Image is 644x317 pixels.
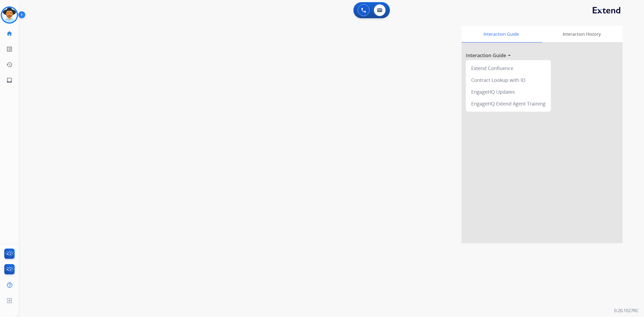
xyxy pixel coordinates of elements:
div: Interaction Guide [462,26,541,42]
p: 0.20.1027RC [614,307,639,314]
mat-icon: history [6,61,13,68]
mat-icon: list_alt [6,46,13,52]
div: Interaction History [541,26,623,42]
img: avatar [2,8,17,23]
mat-icon: home [6,30,13,37]
div: EngageHQ Extend Agent Training [468,98,549,110]
div: Extend Confluence [468,62,549,74]
div: Contract Lookup with ID [468,74,549,86]
mat-icon: inbox [6,77,13,83]
div: EngageHQ Updates [468,86,549,98]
